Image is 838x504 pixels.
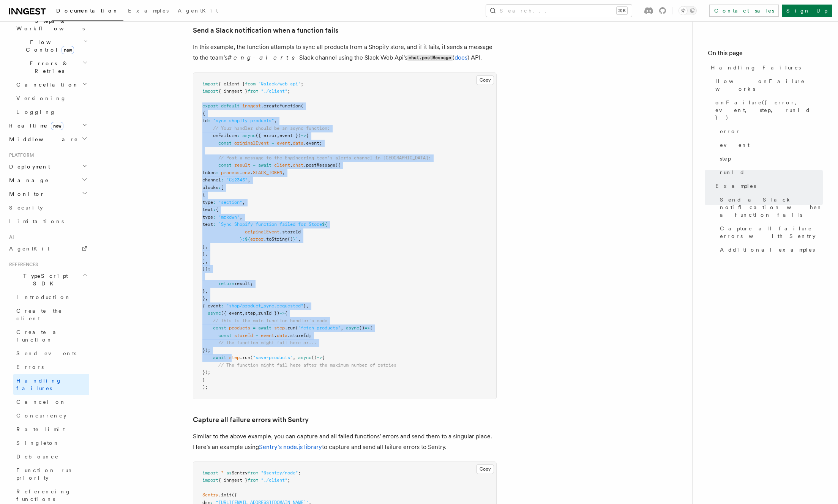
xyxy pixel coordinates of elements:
span: , [205,259,208,264]
span: , [293,355,295,360]
span: : [213,207,216,212]
a: onFailure({ error, event, step, runId }) [712,96,823,124]
span: Monitor [6,190,45,198]
span: , [306,303,309,309]
button: Errors & Retries [13,57,89,78]
span: ( [250,355,253,360]
span: } [202,244,205,249]
span: Versioning [16,95,66,101]
span: runId [720,169,745,176]
span: Documentation [56,8,119,14]
span: .event; [303,140,322,146]
span: "mrkdwn" [218,214,240,220]
span: . [274,333,277,338]
span: Sentry [202,492,218,498]
span: AgentKit [178,8,218,14]
span: ({ [232,492,237,498]
a: Capture all failure errors with Sentry [193,414,309,425]
span: : [216,170,218,175]
span: { [216,207,218,212]
span: chat [293,162,303,168]
a: Create the client [13,304,89,325]
span: Flow Control [13,38,84,54]
span: .storeId [279,229,301,235]
span: References [6,261,38,268]
span: env [242,170,250,175]
span: Deployment [6,163,50,170]
a: Cancel on [13,395,89,409]
span: Errors [16,364,44,370]
span: "fetch-products" [298,325,341,331]
span: () [359,325,365,331]
span: . [240,170,242,175]
span: . [250,170,253,175]
span: Create a function [16,329,62,343]
span: { [285,310,287,316]
a: Create a function [13,325,89,346]
span: Function run priority [16,467,74,481]
span: }); [202,370,210,375]
span: error [250,236,264,242]
span: } [202,288,205,294]
span: // Post a message to the Engineering team's alerts channel in [GEOGRAPHIC_DATA]: [218,155,431,161]
span: id [202,118,208,123]
span: event [277,140,290,146]
span: Examples [715,182,756,190]
span: data [277,333,287,338]
a: Limitations [6,214,89,228]
a: Singleton [13,436,89,450]
kbd: ⌘K [617,7,627,14]
span: { inngest } [218,477,248,483]
span: ` [295,236,298,242]
span: { [202,111,205,116]
span: , [341,325,343,331]
a: Concurrency [13,409,89,422]
span: from [248,470,258,476]
span: import [202,477,218,483]
span: , [242,310,245,316]
a: AgentKit [6,242,89,255]
span: , [282,170,285,175]
span: event }) [279,133,301,138]
span: as [226,470,232,476]
a: Logging [13,105,89,119]
span: "./client" [261,477,287,483]
span: .run [240,355,250,360]
span: Handling failures [16,378,62,391]
a: Additional examples [717,243,823,257]
button: Manage [6,173,89,187]
span: ] [202,259,205,264]
span: Rate limit [16,426,65,432]
span: onFailure({ error, event, step, runId }) [715,99,823,121]
span: Concurrency [16,413,66,419]
span: from [248,477,258,483]
a: event [717,138,823,152]
a: Send events [13,346,89,360]
a: Introduction [13,290,89,304]
span: "sync-shopify-products" [213,118,274,123]
a: Documentation [52,2,123,21]
a: AgentKit [173,2,223,20]
span: () [311,355,317,360]
span: { event [202,303,221,309]
code: chat.postMessage [407,55,453,61]
span: } [202,377,205,383]
span: { client } [218,81,245,87]
span: inngest [242,103,261,109]
span: Send events [16,350,76,356]
span: } [202,251,205,257]
span: import [202,88,218,94]
a: Contact sales [709,5,779,17]
span: channel [202,177,221,183]
span: await [213,355,226,360]
a: Errors [13,360,89,374]
span: { [202,192,205,197]
span: "save-products" [253,355,293,360]
a: Versioning [13,91,89,105]
p: Similar to the above example, you can capture and all failed functions' errors and send them to a... [193,431,497,452]
span: import [202,81,218,87]
span: ; [301,81,303,87]
em: #eng-alerts [227,54,299,61]
span: products [229,325,250,331]
span: Send a Slack notification when a function fails [720,196,823,219]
